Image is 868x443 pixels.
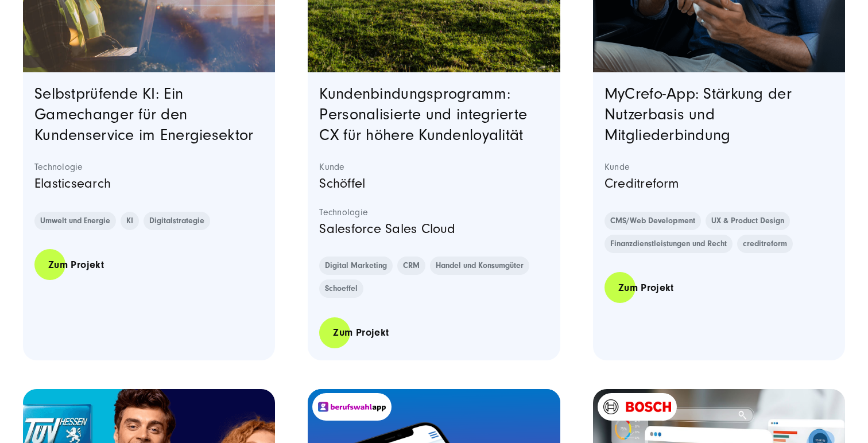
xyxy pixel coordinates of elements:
[604,235,733,253] a: Finanzdienstleistungen und Recht
[319,279,363,298] a: Schoeffel
[319,161,548,173] strong: Kunde
[34,248,118,281] a: Zum Projekt
[604,85,792,144] a: MyCrefo-App: Stärkung der Nutzerbasis und Mitgliederbindung
[737,235,793,253] a: creditreform
[319,207,548,218] strong: Technologie
[319,85,527,144] a: Kundenbindungsprogramm: Personalisierte und integrierte CX für höhere Kundenloyalität
[34,212,116,230] a: Umwelt und Energie
[397,257,425,275] a: CRM
[319,316,402,349] a: Zum Projekt
[34,161,263,173] strong: Technologie
[319,173,548,195] p: Schöffel
[604,271,688,304] a: Zum Projekt
[430,257,529,275] a: Handel und Konsumgüter
[604,212,701,230] a: CMS/Web Development
[319,257,393,275] a: Digital Marketing
[144,212,210,230] a: Digitalstrategie
[318,402,386,413] img: „Logo der berufswahlapp: Ein stilisiertes weißes Profil-Icon auf lila-blauem Hintergrund, daneben...
[34,173,263,195] p: Elasticsearch
[319,218,548,240] p: Salesforce Sales Cloud
[604,161,834,173] strong: Kunde
[706,212,790,230] a: UX & Product Design
[603,399,671,414] img: Bosch Digital - SUNZINET Kunde - Digitalagentur für Prozessautomatisierung und Systemintegration
[34,85,253,144] a: Selbstprüfende KI: Ein Gamechanger für den Kundenservice im Energiesektor
[121,212,139,230] a: KI
[604,173,834,195] p: Creditreform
